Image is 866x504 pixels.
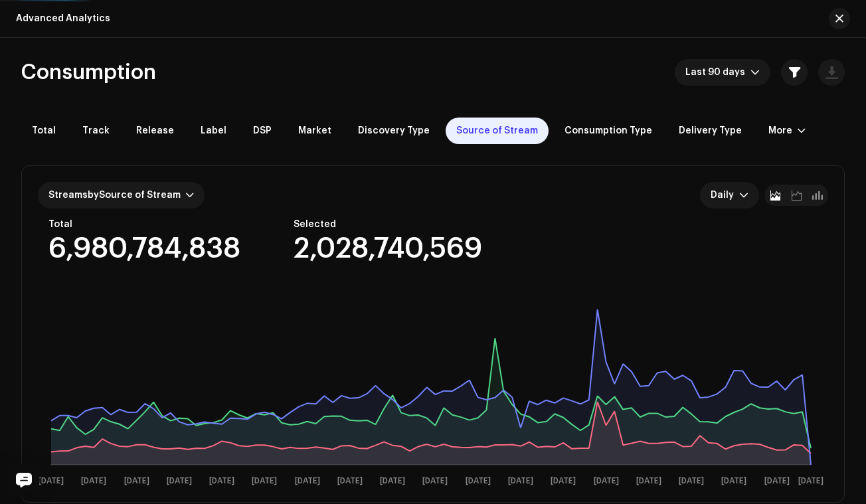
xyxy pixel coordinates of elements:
[711,182,739,209] span: Daily
[739,182,748,209] div: dropdown trigger
[798,477,823,485] text: [DATE]
[551,477,576,485] text: [DATE]
[679,477,704,485] text: [DATE]
[358,126,430,136] span: Discovery Type
[201,126,226,136] span: Label
[8,464,40,496] div: Open Intercom Messenger
[768,126,792,136] div: More
[466,477,491,485] text: [DATE]
[564,126,652,136] span: Consumption Type
[252,477,277,485] text: [DATE]
[750,59,760,86] div: dropdown trigger
[209,477,234,485] text: [DATE]
[422,477,448,485] text: [DATE]
[685,59,750,86] span: Last 90 days
[253,126,272,136] span: DSP
[380,477,405,485] text: [DATE]
[295,477,320,485] text: [DATE]
[636,477,661,485] text: [DATE]
[594,477,619,485] text: [DATE]
[721,477,746,485] text: [DATE]
[456,126,538,136] span: Source of Stream
[294,219,482,230] div: Selected
[508,477,533,485] text: [DATE]
[764,477,790,485] text: [DATE]
[337,477,363,485] text: [DATE]
[48,219,240,230] div: Total
[679,126,742,136] span: Delivery Type
[298,126,331,136] span: Market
